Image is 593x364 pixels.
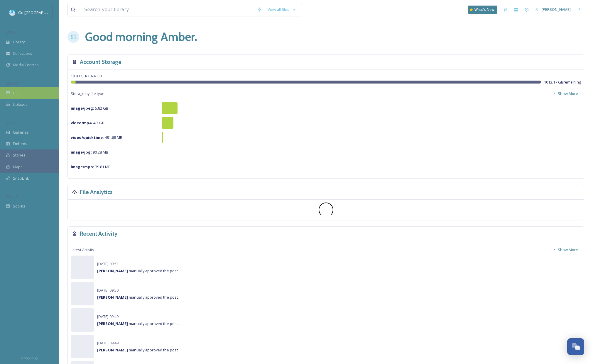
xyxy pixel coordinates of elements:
span: Library [13,39,25,45]
span: Storage by file type [71,91,104,96]
span: Go [GEOGRAPHIC_DATA] [18,10,62,15]
a: View all files [265,4,299,15]
span: Stories [13,152,26,158]
span: [DATE] 09:49 [97,314,119,319]
h3: File Analytics [80,188,113,196]
span: [PERSON_NAME] [542,7,571,12]
span: Embeds [13,141,27,147]
span: [DATE] 09:49 [97,340,119,346]
strong: image/jpg : [71,149,92,155]
h3: Recent Activity [80,229,117,238]
button: Open Chat [567,338,584,355]
span: UGC [13,90,21,96]
strong: video/quicktime : [71,135,104,140]
span: 90.28 MB [71,149,108,155]
img: GoGreatLogo_MISkies_RegionalTrails%20%281%29.png [9,10,15,16]
a: [PERSON_NAME] [532,4,574,15]
span: 10.83 GB / 1024 GB [71,73,102,79]
span: 5.82 GB [71,106,108,111]
strong: [PERSON_NAME] [97,295,128,300]
span: manually approved the post. [97,321,179,326]
span: 1013.17 GB remaining [544,79,581,85]
input: Search your library [81,3,254,16]
span: MEDIA [6,30,16,35]
span: Collections [13,51,32,56]
span: 79.81 MB [71,164,111,169]
a: What's New [468,6,497,14]
button: Show More [550,88,581,99]
strong: [PERSON_NAME] [97,268,128,273]
span: manually approved the post. [97,268,179,273]
strong: [PERSON_NAME] [97,321,128,326]
span: SnapLink [13,176,29,181]
span: WIDGETS [6,120,19,125]
span: 4.3 GB [71,120,104,125]
span: Media Centres [13,62,39,68]
h1: Good morning Amber . [85,28,197,46]
strong: video/mp4 : [71,120,92,125]
span: Galleries [13,130,29,135]
span: Socials [13,203,25,209]
h3: Account Storage [80,58,121,66]
span: 481.68 MB [71,135,122,140]
span: [DATE] 09:50 [97,288,119,293]
span: Maps [13,164,23,170]
span: COLLECT [6,81,18,86]
span: SOCIALS [6,194,18,199]
strong: image/jpeg : [71,106,94,111]
strong: [PERSON_NAME] [97,347,128,353]
span: manually approved the post. [97,347,179,353]
a: Privacy Policy [21,354,38,361]
span: [DATE] 09:51 [97,261,119,266]
strong: image/mpo : [71,164,94,169]
span: Latest Activity [71,247,94,253]
span: manually approved the post. [97,295,179,300]
span: Uploads [13,102,28,107]
span: Privacy Policy [21,356,38,360]
button: Show More [550,244,581,256]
